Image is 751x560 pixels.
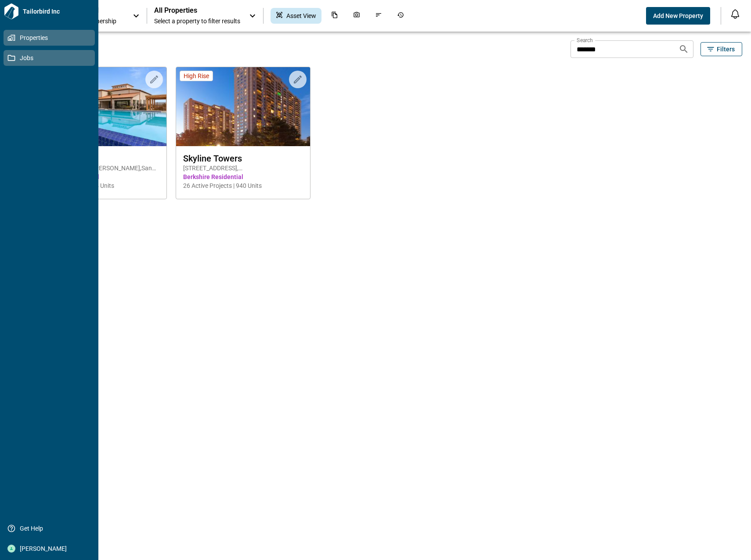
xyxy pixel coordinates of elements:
[4,30,95,46] a: Properties
[154,6,240,15] span: All Properties
[183,172,303,181] span: Berkshire Residential
[370,8,387,24] div: Issues & Info
[154,17,240,25] span: Select a property to filter results
[32,67,166,146] img: property-asset
[675,40,693,58] button: Search properties
[15,54,87,62] span: Jobs
[184,72,209,80] span: High Rise
[717,45,735,54] span: Filters
[392,8,409,24] div: Job History
[271,8,321,24] div: Asset View
[15,524,87,533] span: Get Help
[4,50,95,66] a: Jobs
[700,42,742,56] button: Filters
[39,172,159,181] span: Berkshire Residential
[286,11,316,20] span: Asset View
[577,36,593,44] label: Search
[15,544,87,553] span: [PERSON_NAME]
[39,181,159,190] span: 4 Active Projects | 504 Units
[646,7,710,25] button: Add New Property
[183,181,303,190] span: 26 Active Projects | 940 Units
[348,8,365,24] div: Photos
[653,11,703,20] span: Add New Property
[183,153,303,164] span: Skyline Towers
[19,7,95,16] span: Tailorbird Inc
[326,8,343,24] div: Documents
[183,164,303,172] span: [STREET_ADDRESS] , [GEOGRAPHIC_DATA] , VA
[728,7,742,21] button: Open notification feed
[15,33,87,42] span: Properties
[39,153,159,164] span: Reveal Skyline
[32,45,567,54] span: 123 Properties
[176,67,311,146] img: property-asset
[39,164,159,172] span: [STREET_ADDRESS][PERSON_NAME] , San Antonio , [GEOGRAPHIC_DATA]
